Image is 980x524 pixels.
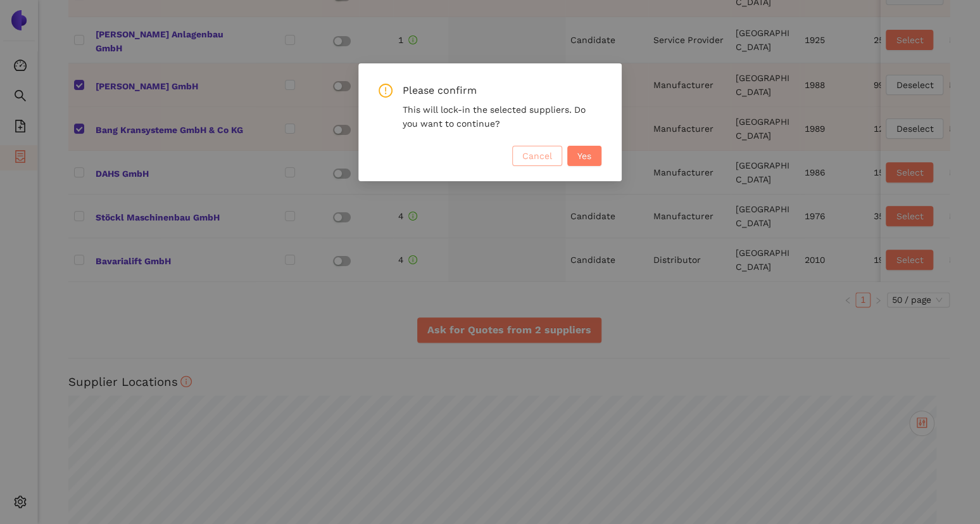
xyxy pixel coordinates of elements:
[567,146,601,166] button: Yes
[522,149,552,163] span: Cancel
[403,84,601,98] span: Please confirm
[379,84,393,98] span: exclamation-circle
[577,149,591,163] span: Yes
[512,146,562,166] button: Cancel
[403,103,601,131] div: This will lock-in the selected suppliers. Do you want to continue?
